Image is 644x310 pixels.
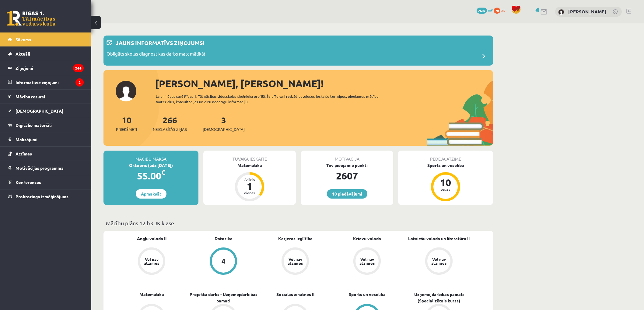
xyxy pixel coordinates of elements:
[8,61,84,75] a: Ziņojumi266
[203,114,245,132] a: 3[DEMOGRAPHIC_DATA]
[436,178,455,187] div: 10
[16,94,45,99] span: Mācību resursi
[203,162,296,169] div: Matemātika
[116,126,137,132] span: Priekšmeti
[568,9,606,15] a: [PERSON_NAME]
[16,37,31,42] span: Sākums
[8,161,84,175] a: Motivācijas programma
[353,235,381,242] a: Krievu valoda
[16,51,30,56] span: Aktuāli
[16,61,84,75] legend: Ziņojumi
[8,32,84,46] a: Sākums
[203,126,245,132] span: [DEMOGRAPHIC_DATA]
[16,75,84,89] legend: Informatīvie ziņojumi
[349,291,386,298] a: Sports un veselība
[139,291,164,298] a: Matemātika
[156,94,390,104] div: Laipni lūgts savā Rīgas 1. Tālmācības vidusskolas skolnieka profilā. Šeit Tu vari redzēt tuvojošo...
[8,118,84,132] a: Digitālie materiāli
[403,247,475,276] a: Vēl nav atzīmes
[430,257,447,265] div: Vēl nav atzīmes
[107,50,205,59] p: Obligāts skolas diagnostikas darbs matemātikā!
[143,257,160,265] div: Vēl nav atzīmes
[16,132,84,146] legend: Maksājumi
[75,78,84,87] i: 2
[116,114,137,132] a: 10Priekšmeti
[103,169,198,183] div: 55.00
[301,151,393,162] div: Motivācija
[436,187,455,191] div: balles
[327,189,367,199] a: 10 piedāvājumi
[488,8,493,12] span: mP
[153,126,187,132] span: Neizlasītās ziņas
[73,64,84,72] i: 266
[477,8,493,12] a: 2607 mP
[494,8,500,14] span: 70
[136,189,166,199] a: Apmaksāt
[16,108,63,114] span: [DEMOGRAPHIC_DATA]
[398,151,493,162] div: Pēdējā atzīme
[215,235,233,242] a: Datorika
[398,162,493,169] div: Sports un veselība
[103,162,198,169] div: Oktobris (līdz [DATE])
[16,179,41,185] span: Konferences
[240,181,259,191] div: 1
[203,151,296,162] div: Tuvākā ieskaite
[477,8,487,14] span: 2607
[494,8,508,12] a: 70 xp
[106,219,491,227] p: Mācību plāns 12.b3 JK klase
[331,247,403,276] a: Vēl nav atzīmes
[558,9,564,15] img: Markuss Bruno Reisels
[301,162,393,169] div: Tev pieejamie punkti
[137,235,166,242] a: Angļu valoda II
[187,247,259,276] a: 4
[240,191,259,195] div: dienas
[16,122,52,128] span: Digitālie materiāli
[116,39,204,47] p: Jauns informatīvs ziņojums!
[8,175,84,189] a: Konferences
[278,235,313,242] a: Karjeras izglītība
[8,147,84,161] a: Atzīmes
[16,151,32,156] span: Atzīmes
[259,247,331,276] a: Vēl nav atzīmes
[103,151,198,162] div: Mācību maksa
[501,8,505,12] span: xp
[153,114,187,132] a: 266Neizlasītās ziņas
[398,162,493,202] a: Sports un veselība 10 balles
[7,11,55,26] a: Rīgas 1. Tālmācības vidusskola
[16,165,64,171] span: Motivācijas programma
[8,75,84,89] a: Informatīvie ziņojumi2
[107,39,490,63] a: Jauns informatīvs ziņojums! Obligāts skolas diagnostikas darbs matemātikā!
[203,162,296,202] a: Matemātika Atlicis 1 dienas
[276,291,314,298] a: Sociālās zinātnes II
[161,168,165,177] span: €
[403,291,475,304] a: Uzņēmējdarbības pamati (Specializētais kurss)
[8,132,84,146] a: Maksājumi
[116,247,187,276] a: Vēl nav atzīmes
[8,90,84,104] a: Mācību resursi
[222,258,226,264] div: 4
[287,257,304,265] div: Vēl nav atzīmes
[8,189,84,203] a: Proktoringa izmēģinājums
[301,169,393,183] div: 2607
[359,257,376,265] div: Vēl nav atzīmes
[187,291,259,304] a: Projekta darbs - Uzņēmējdarbības pamati
[408,235,470,242] a: Latviešu valoda un literatūra II
[16,194,68,199] span: Proktoringa izmēģinājums
[8,47,84,61] a: Aktuāli
[8,104,84,118] a: [DEMOGRAPHIC_DATA]
[240,178,259,181] div: Atlicis
[155,76,493,91] div: [PERSON_NAME], [PERSON_NAME]!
